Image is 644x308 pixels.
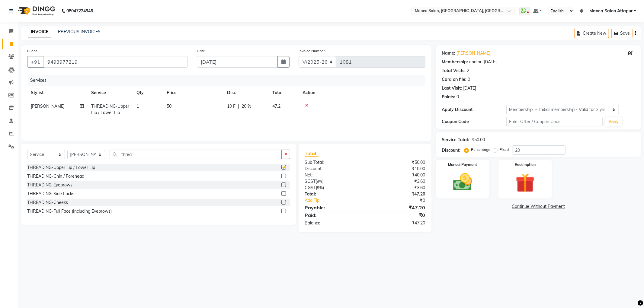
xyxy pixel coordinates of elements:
div: Service Total: [442,137,469,143]
div: Services [28,75,430,86]
img: logo [15,2,57,19]
span: | [238,103,239,110]
span: 9% [317,179,322,184]
a: PREVIOUS INVOICES [58,29,101,34]
div: ₹3.60 [365,185,430,191]
div: Payable: [300,204,365,211]
span: 9% [317,185,323,190]
label: Percentage [471,147,491,152]
button: Create New [574,29,609,38]
div: Coupon Code [442,119,506,125]
th: Service [88,86,133,100]
div: ₹10.00 [365,166,430,172]
span: 50 [167,103,171,109]
span: 20 % [242,103,251,110]
div: Name: [442,50,456,56]
span: Total [305,150,319,157]
div: ( ) [300,185,365,191]
div: THREADING-Upper Lip / Lower Lip [27,164,95,171]
img: _cash.svg [447,171,478,193]
div: ₹47.20 [365,204,430,211]
label: Date [197,48,205,54]
div: ₹0 [376,197,430,204]
div: ₹47.20 [365,220,430,226]
a: INVOICE [28,27,51,37]
label: Client [27,48,37,54]
div: Points: [442,94,456,100]
label: Redemption [515,162,536,167]
span: THREADING-Upper Lip / Lower Lip [91,103,129,115]
a: Add Tip [300,197,376,204]
input: Search by Name/Mobile/Email/Code [43,56,188,68]
div: Card on file: [442,76,467,83]
label: Invoice Number [299,48,325,54]
div: ₹50.00 [472,137,485,143]
div: Total: [300,191,365,197]
div: Apply Discount [442,106,506,113]
div: ( ) [300,178,365,185]
div: Balance : [300,220,365,226]
div: Paid: [300,211,365,219]
th: Total [269,86,299,100]
input: Enter Offer / Coupon Code [506,117,603,126]
span: 10 F [227,103,235,110]
div: Net: [300,172,365,178]
th: Disc [223,86,269,100]
div: Discount: [300,166,365,172]
div: THREADING-Side Locks [27,191,74,197]
div: ₹0 [365,211,430,219]
span: CGST [305,185,316,190]
span: 1 [136,103,139,109]
div: 2 [467,68,469,74]
div: end on [DATE] [469,59,497,65]
div: ₹40.00 [365,172,430,178]
div: ₹47.20 [365,191,430,197]
label: Manual Payment [448,162,477,167]
th: Price [163,86,223,100]
button: +91 [27,56,44,68]
div: Total Visits: [442,68,466,74]
div: ₹50.00 [365,159,430,166]
span: Manea Salon Attapur [589,8,633,14]
img: _gift.svg [510,171,541,195]
input: Search or Scan [110,150,282,159]
th: Qty [133,86,163,100]
b: 08047224946 [66,2,93,19]
span: [PERSON_NAME] [31,103,65,109]
th: Stylist [27,86,88,100]
a: Continue Without Payment [437,203,640,210]
button: Apply [605,117,622,126]
a: [PERSON_NAME] [457,50,491,56]
div: [DATE] [463,85,476,91]
div: THREADING-Chin / Forehead [27,173,84,179]
div: Sub Total: [300,159,365,166]
div: THREADING-Full Face (Including Eyebrows) [27,208,112,214]
label: Fixed [500,147,509,152]
div: ₹3.60 [365,178,430,185]
button: Save [611,29,633,38]
th: Action [299,86,425,100]
div: Discount: [442,147,461,154]
div: Last Visit: [442,85,462,91]
div: 0 [457,94,459,100]
div: THREADING-Cheeks [27,199,68,206]
div: Membership: [442,59,468,65]
span: 47.2 [272,103,280,109]
div: THREADING-Eyebrows [27,182,72,188]
span: SGST [305,179,316,184]
div: 0 [468,76,470,83]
